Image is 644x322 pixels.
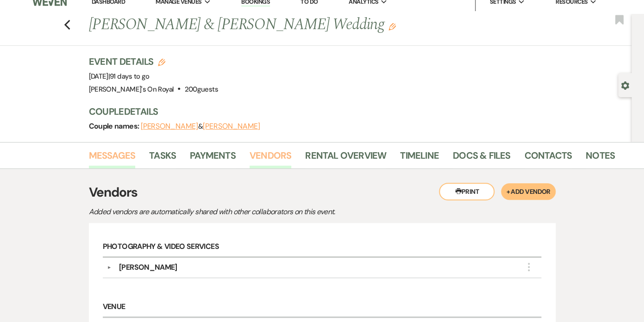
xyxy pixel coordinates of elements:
span: [PERSON_NAME]'s On Royal [89,85,174,94]
span: & [141,122,260,131]
h3: Vendors [89,183,556,202]
button: Open lead details [621,80,629,89]
button: [PERSON_NAME] [203,123,260,130]
span: | [108,72,150,81]
a: Vendors [250,148,291,168]
h6: Photography & Video Services [103,237,542,257]
a: Timeline [400,148,439,168]
button: + Add Vendor [501,183,555,200]
span: 91 days to go [110,72,150,81]
button: ▼ [104,265,115,270]
a: Docs & Files [453,148,510,168]
span: 200 guests [185,85,218,94]
a: Notes [586,148,615,168]
a: Payments [190,148,236,168]
h3: Couple Details [89,105,607,118]
h1: [PERSON_NAME] & [PERSON_NAME] Wedding [89,14,504,36]
span: Couple names: [89,121,141,131]
a: Tasks [149,148,176,168]
span: [DATE] [89,72,150,81]
div: [PERSON_NAME] [119,262,177,273]
a: Contacts [524,148,572,168]
button: Edit [388,22,396,31]
a: Rental Overview [305,148,386,168]
h3: Event Details [89,55,218,68]
a: Messages [89,148,136,168]
button: [PERSON_NAME] [141,123,198,130]
button: Print [439,183,494,200]
p: Added vendors are automatically shared with other collaborators on this event. [89,206,413,218]
h6: Venue [103,297,542,318]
